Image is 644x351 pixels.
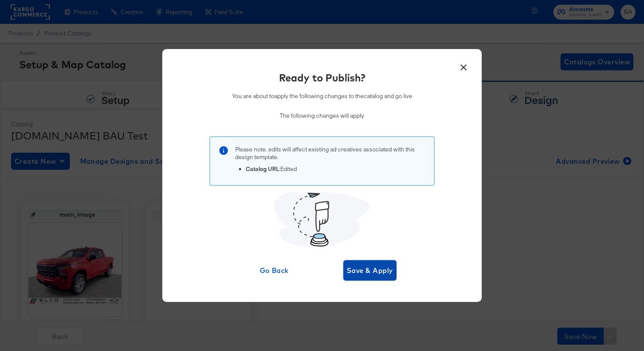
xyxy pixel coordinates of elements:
[456,58,471,73] button: ×
[246,165,425,173] li: : Edited
[343,260,397,281] button: Save & Apply
[232,92,412,100] p: You are about to apply the following changes to the catalog and go live
[246,165,279,173] strong: Catalog URL
[251,264,298,276] span: Go Back
[279,70,365,85] div: Ready to Publish?
[235,145,425,161] p: Please note, edits will affect existing ad creatives associated with this design template .
[248,260,301,281] button: Go Back
[347,264,393,276] span: Save & Apply
[232,112,412,120] p: The following changes will apply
